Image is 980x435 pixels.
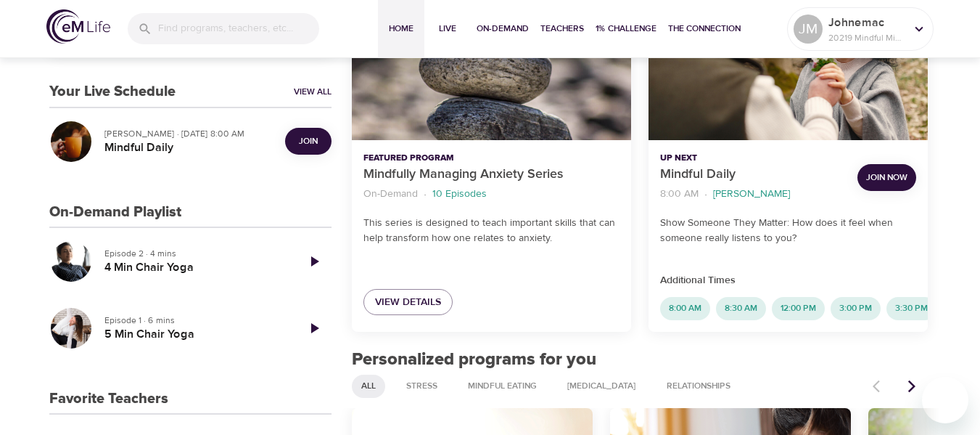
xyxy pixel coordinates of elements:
[660,152,846,165] p: Up Next
[596,21,656,36] span: 1% Challenge
[660,184,846,204] nav: breadcrumb
[424,184,427,204] li: ·
[660,216,916,246] p: Show Someone They Matter: How does it feel when someone really listens to you?
[794,15,823,44] div: JM
[352,375,385,398] div: All
[772,297,825,320] div: 12:00 PM
[397,375,447,398] div: Stress
[922,377,968,423] iframe: Button to launch messaging window
[363,165,619,184] p: Mindfully Managing Anxiety Series
[363,289,453,316] a: View Details
[458,375,546,398] div: Mindful Eating
[558,375,646,398] div: [MEDICAL_DATA]
[716,297,766,320] div: 8:30 AM
[866,170,907,185] span: Join Now
[297,244,332,279] a: Play Episode
[363,184,619,204] nav: breadcrumb
[660,273,916,288] p: Additional Times
[772,302,825,314] span: 12:00 PM
[828,14,905,31] p: Johnemac
[704,184,707,204] li: ·
[104,247,285,260] p: Episode 2 · 4 mins
[299,134,318,149] span: Join
[657,375,740,398] div: Relationships
[432,187,487,202] p: 10 Episodes
[363,216,619,246] p: This series is designed to teach important skills that can help transform how one relates to anxi...
[660,297,710,320] div: 8:00 AM
[559,380,645,392] span: [MEDICAL_DATA]
[104,327,285,342] h5: 5 Min Chair Yoga
[384,21,419,36] span: Home
[831,302,881,314] span: 3:00 PM
[857,164,916,191] button: Join Now
[459,380,545,392] span: Mindful Eating
[540,21,584,36] span: Teachers
[886,297,936,320] div: 3:30 PM
[353,380,384,392] span: All
[352,349,928,370] h2: Personalized programs for you
[375,293,441,312] span: View Details
[716,302,766,314] span: 8:30 AM
[660,302,710,314] span: 8:00 AM
[828,31,905,44] p: 20219 Mindful Minutes
[713,187,790,202] p: [PERSON_NAME]
[46,9,110,44] img: logo
[49,84,176,100] h3: Your Live Schedule
[430,21,465,36] span: Live
[363,152,619,165] p: Featured Program
[660,165,846,184] p: Mindful Daily
[658,380,739,392] span: Relationships
[158,13,319,44] input: Find programs, teachers, etc...
[104,140,273,155] h5: Mindful Daily
[363,187,418,202] p: On-Demand
[886,302,936,314] span: 3:30 PM
[398,380,446,392] span: Stress
[285,128,332,155] button: Join
[49,391,168,407] h3: Favorite Teachers
[297,311,332,346] a: Play Episode
[477,21,529,36] span: On-Demand
[104,260,285,275] h5: 4 Min Chair Yoga
[660,187,699,202] p: 8:00 AM
[668,21,741,36] span: The Connection
[831,297,881,320] div: 3:00 PM
[896,370,928,402] button: Next items
[49,204,181,221] h3: On-Demand Playlist
[104,314,285,327] p: Episode 1 · 6 mins
[104,127,273,140] p: [PERSON_NAME] · [DATE] 8:00 AM
[49,240,93,283] button: 4 Min Chair Yoga
[49,306,93,350] button: 5 Min Chair Yoga
[294,86,332,98] a: View All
